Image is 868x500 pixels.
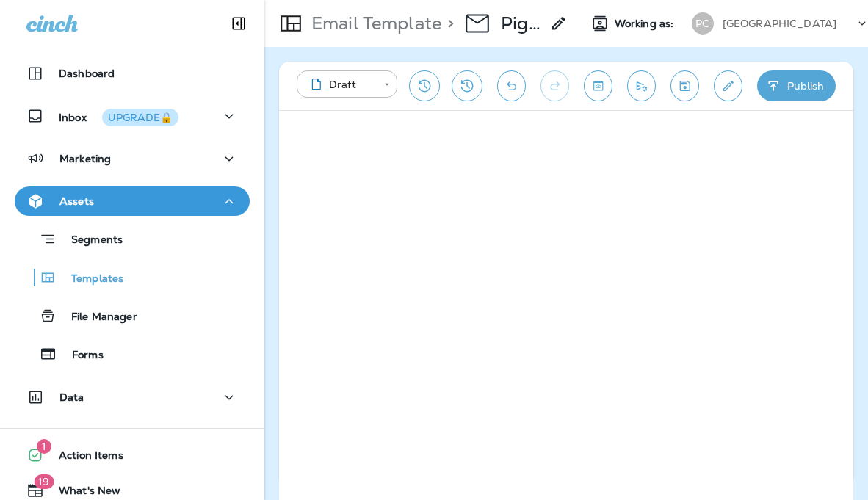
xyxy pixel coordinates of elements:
button: InboxUPGRADE🔒 [15,101,250,131]
button: 1Action Items [15,441,250,470]
p: Dashboard [59,68,115,79]
p: Marketing [59,153,111,164]
p: Inbox [59,109,178,124]
p: Segments [57,233,123,248]
div: Pigeon Creek Press - August 2025 Copy [501,12,541,35]
div: Draft [307,77,374,92]
button: Restore from previous version [409,70,440,101]
button: Undo [497,70,526,101]
button: Publish [757,70,836,101]
span: Working as: [615,18,677,30]
button: Marketing [15,144,250,173]
p: File Manager [57,311,137,325]
p: Email Template [305,12,441,35]
span: 19 [34,474,54,489]
button: View Changelog [452,70,482,101]
span: 1 [37,439,51,454]
div: UPGRADE🔒 [108,112,173,123]
div: PC [692,12,714,35]
button: Segments [15,223,250,255]
button: Dashboard [15,59,250,88]
span: Action Items [44,449,123,467]
button: File Manager [15,300,250,331]
p: Pigeon Creek Press - [DATE] Copy [501,12,541,35]
button: Edit details [714,70,742,101]
p: Data [59,391,84,403]
button: Assets [15,186,250,216]
p: [GEOGRAPHIC_DATA] [723,18,836,29]
p: > [441,12,454,35]
button: Toggle preview [584,70,612,101]
p: Forms [57,349,104,363]
button: Collapse Sidebar [218,9,259,38]
button: UPGRADE🔒 [102,109,178,126]
p: Templates [57,272,123,286]
button: Forms [15,338,250,369]
button: Templates [15,262,250,293]
button: Send test email [627,70,656,101]
button: Save [670,70,699,101]
button: Data [15,383,250,412]
p: Assets [59,195,94,207]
